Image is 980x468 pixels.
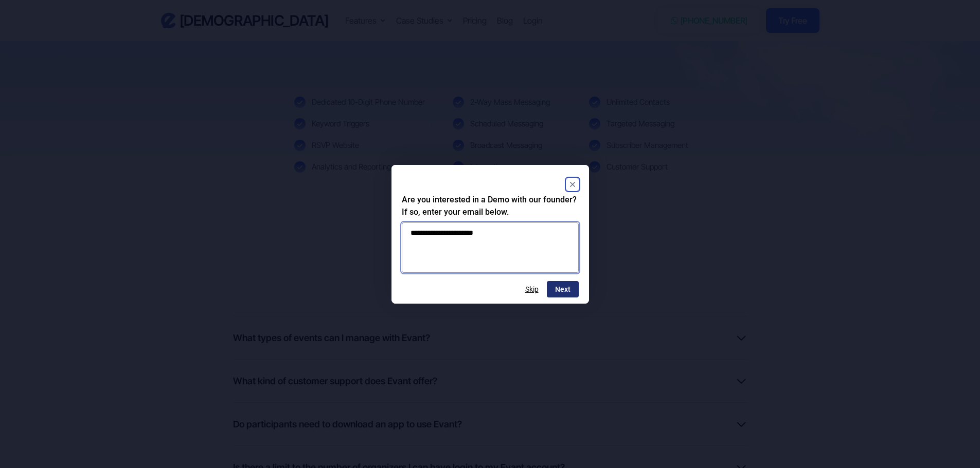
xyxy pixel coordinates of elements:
textarea: Are you interested in a Demo with our founder? If so, enter your email below. [402,222,579,273]
button: Close [566,178,579,191]
button: Skip [525,285,539,293]
button: Next question [547,281,579,297]
h2: Are you interested in a Demo with our founder? If so, enter your email below. [402,194,579,218]
dialog: Are you interested in a Demo with our founder? If so, enter your email below. [391,165,589,304]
